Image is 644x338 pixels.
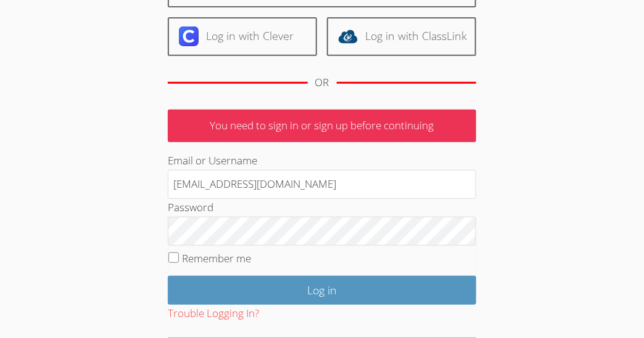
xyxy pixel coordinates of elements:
a: Log in with ClassLink [327,17,476,56]
label: Email or Username [168,153,257,167]
button: Trouble Logging In? [168,305,259,323]
div: OR [315,74,329,92]
img: classlink-logo-d6bb404cc1216ec64c9a2012d9dc4662098be43eaf13dc465df04b49fa7ab582.svg [338,26,358,46]
a: Log in with Clever [168,17,317,56]
img: clever-logo-6eab21bc6e7a338710f1a6ff85c0baf02591cd810cc4098c63d3a4b26e2feb20.svg [179,26,199,46]
label: Password [168,200,213,214]
p: You need to sign in or sign up before continuing [168,110,476,142]
label: Remember me [182,251,251,265]
input: Log in [168,276,476,305]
